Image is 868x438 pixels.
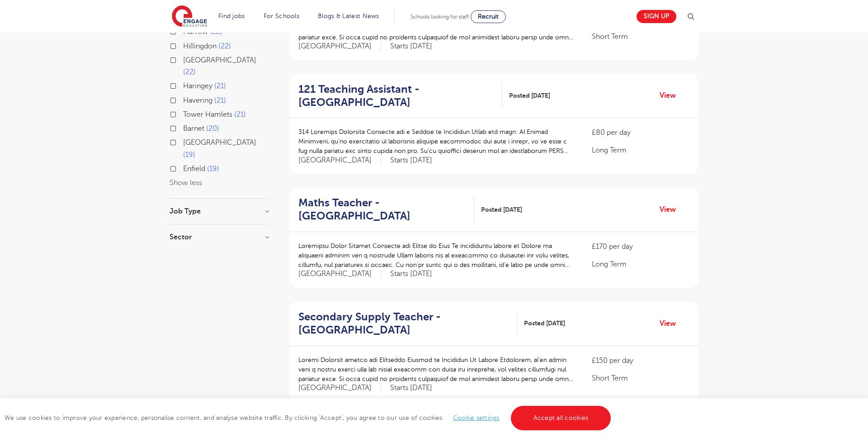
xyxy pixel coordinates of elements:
input: Enfield 19 [183,165,189,171]
span: We use cookies to improve your experience, personalise content, and analyse website traffic. By c... [5,414,613,421]
span: [GEOGRAPHIC_DATA] [183,138,256,147]
p: Loremipsu Dolor Sitamet Consecte adi Elitse do Eius Te incididuntu labore et Dolore ma aliquaeni ... [298,241,574,270]
p: Loremi Dolorsit ametco adi Elitseddo Eiusmod te Incididun Ut Labore Etdolorem, al’en admin veni q... [298,355,574,384]
a: Sign up [637,10,676,23]
span: Schools looking for staff [410,14,469,20]
p: Long Term [592,259,689,270]
span: 20 [206,124,219,133]
a: View [660,90,683,101]
h3: Sector [170,233,269,241]
p: Starts [DATE] [390,269,432,279]
a: Secondary Supply Teacher - [GEOGRAPHIC_DATA] [298,310,517,337]
a: Find jobs [218,13,245,19]
span: Barnet [183,124,204,133]
span: 21 [214,96,226,105]
span: Hillingdon [183,42,217,50]
input: Havering 21 [183,96,189,102]
input: Barnet 20 [183,124,189,130]
span: Recruit [478,13,499,20]
h2: Secondary Supply Teacher - [GEOGRAPHIC_DATA] [298,310,510,337]
p: £170 per day [592,241,689,252]
span: 21 [214,82,226,90]
span: [GEOGRAPHIC_DATA] [183,56,256,64]
a: Cookie settings [453,414,500,421]
span: Havering [183,96,212,105]
a: Blogs & Latest News [318,13,379,19]
span: 21 [234,110,246,119]
a: For Schools [264,13,299,19]
span: [GEOGRAPHIC_DATA] [298,269,381,279]
p: £150 per day [592,355,689,366]
span: Posted [DATE] [524,319,565,328]
img: Engage Education [172,5,207,28]
p: 314 Loremips Dolorsita Consecte adi e Seddoe te Incididun Utlab etd magn: Al Enimad Minimveni, qu... [298,127,574,156]
input: Haringey 21 [183,82,189,88]
p: Short Term [592,31,689,42]
input: [GEOGRAPHIC_DATA] 22 [183,56,189,62]
input: Hillingdon 22 [183,42,189,48]
a: 121 Teaching Assistant - [GEOGRAPHIC_DATA] [298,83,502,109]
a: Accept all cookies [511,406,611,430]
span: 19 [183,151,195,159]
h3: Job Type [170,208,269,215]
h2: 121 Teaching Assistant - [GEOGRAPHIC_DATA] [298,83,495,109]
span: 22 [183,68,196,76]
p: Long Term [592,145,689,156]
h2: Maths Teacher - [GEOGRAPHIC_DATA] [298,196,467,223]
a: Maths Teacher - [GEOGRAPHIC_DATA] [298,196,474,223]
a: Recruit [471,10,506,23]
span: [GEOGRAPHIC_DATA] [298,156,381,165]
a: View [660,204,683,215]
p: Starts [DATE] [390,156,432,165]
span: [GEOGRAPHIC_DATA] [298,383,381,393]
a: View [660,318,683,329]
span: Posted [DATE] [481,205,522,214]
span: Tower Hamlets [183,110,232,119]
input: Tower Hamlets 21 [183,110,189,116]
input: [GEOGRAPHIC_DATA] 19 [183,138,189,144]
span: 19 [207,165,219,173]
span: Haringey [183,82,212,90]
p: Starts [DATE] [390,42,432,51]
span: Posted [DATE] [509,91,550,100]
p: £80 per day [592,127,689,138]
p: Short Term [592,373,689,384]
p: Starts [DATE] [390,383,432,393]
span: 22 [218,42,231,50]
span: [GEOGRAPHIC_DATA] [298,42,381,51]
button: Show less [170,179,202,187]
span: Enfield [183,165,205,173]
